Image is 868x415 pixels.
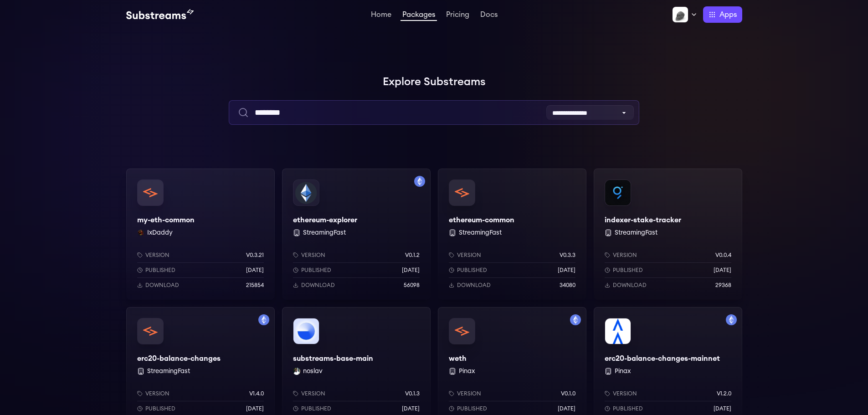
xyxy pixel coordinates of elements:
[303,367,323,376] button: noslav
[401,11,437,21] a: Packages
[560,251,575,259] p: v0.3.3
[717,390,731,397] p: v1.2.0
[457,405,487,412] p: Published
[402,405,420,412] p: [DATE]
[570,314,581,325] img: Filter by mainnet network
[249,390,264,397] p: v1.4.0
[145,282,179,289] p: Download
[404,282,420,289] p: 56098
[714,405,731,412] p: [DATE]
[459,228,502,237] button: StreamingFast
[715,282,731,289] p: 29368
[246,266,264,274] p: [DATE]
[560,282,575,289] p: 34080
[719,9,737,20] span: Apps
[457,282,491,289] p: Download
[145,405,175,412] p: Published
[145,251,169,259] p: Version
[369,11,393,20] a: Home
[414,176,425,187] img: Filter by mainnet network
[558,405,575,412] p: [DATE]
[457,390,481,397] p: Version
[672,6,688,23] img: Profile
[558,266,575,274] p: [DATE]
[402,266,420,274] p: [DATE]
[715,251,731,259] p: v0.0.4
[457,251,481,259] p: Version
[126,169,275,300] a: my-eth-commonmy-eth-commonIxDaddy IxDaddyVersionv0.3.21Published[DATE]Download215854
[615,228,657,237] button: StreamingFast
[444,11,471,20] a: Pricing
[145,266,175,274] p: Published
[126,9,194,20] img: Substream's logo
[714,266,731,274] p: [DATE]
[613,405,643,412] p: Published
[246,251,264,259] p: v0.3.21
[613,390,637,397] p: Version
[405,390,420,397] p: v0.1.3
[147,367,190,376] button: StreamingFast
[438,169,586,300] a: ethereum-commonethereum-common StreamingFastVersionv0.3.3Published[DATE]Download34080
[613,282,647,289] p: Download
[561,390,575,397] p: v0.1.0
[301,390,325,397] p: Version
[145,390,169,397] p: Version
[258,314,269,325] img: Filter by mainnet network
[405,251,420,259] p: v0.1.2
[301,282,335,289] p: Download
[303,228,346,237] button: StreamingFast
[126,73,742,91] h1: Explore Substreams
[246,405,264,412] p: [DATE]
[147,228,173,237] button: IxDaddy
[282,169,431,300] a: Filter by mainnet networkethereum-explorerethereum-explorer StreamingFastVersionv0.1.2Published[D...
[301,251,325,259] p: Version
[301,266,331,274] p: Published
[457,266,487,274] p: Published
[615,367,631,376] button: Pinax
[478,11,499,20] a: Docs
[459,367,475,376] button: Pinax
[246,282,264,289] p: 215854
[301,405,331,412] p: Published
[594,169,742,300] a: indexer-stake-trackerindexer-stake-tracker StreamingFastVersionv0.0.4Published[DATE]Download29368
[726,314,737,325] img: Filter by mainnet network
[613,251,637,259] p: Version
[613,266,643,274] p: Published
